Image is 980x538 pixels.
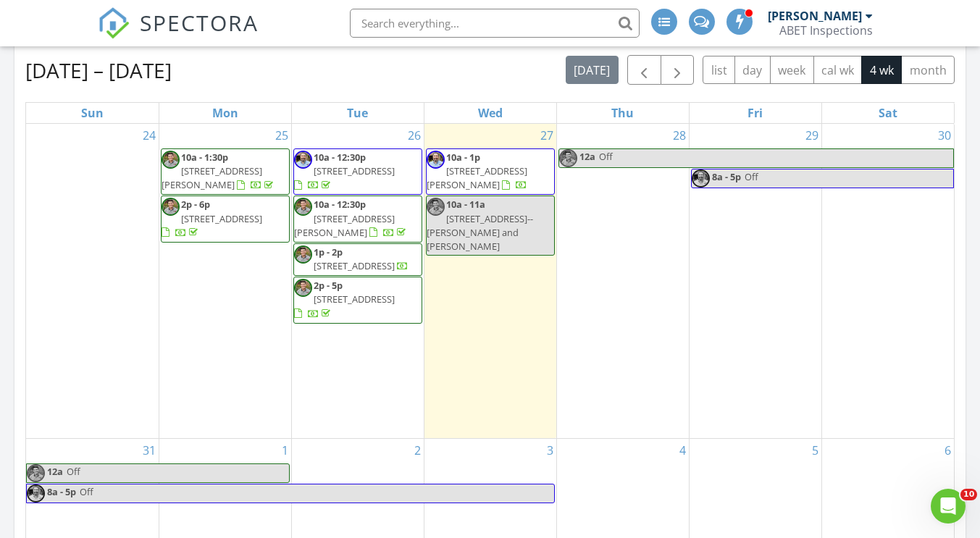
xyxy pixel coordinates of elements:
[314,245,343,259] span: 1p - 2p
[294,245,312,264] img: austin_hs.png
[427,151,527,191] a: 10a - 1p [STREET_ADDRESS][PERSON_NAME]
[559,149,577,167] img: austin_hs.png
[608,103,637,123] a: Thursday
[703,56,735,84] button: list
[67,465,80,478] span: Off
[293,243,422,276] a: 1p - 2p [STREET_ADDRESS]
[78,103,106,123] a: Sunday
[661,55,695,85] button: Next
[960,489,977,500] span: 10
[942,439,954,462] a: Go to September 6, 2025
[537,124,556,147] a: Go to August 27, 2025
[813,56,863,84] button: cal wk
[272,124,291,147] a: Go to August 25, 2025
[294,279,395,319] a: 2p - 5p [STREET_ADDRESS]
[27,484,45,503] img: eric_hs.png
[314,259,395,272] span: [STREET_ADDRESS]
[734,56,771,84] button: day
[692,169,710,188] img: eric_hs.png
[181,212,262,225] span: [STREET_ADDRESS]
[556,124,689,438] td: Go to August 28, 2025
[140,7,259,38] span: SPECTORA
[424,124,556,438] td: Go to August 27, 2025
[98,20,259,50] a: SPECTORA
[162,151,180,169] img: austin_hs.png
[405,124,424,147] a: Go to August 26, 2025
[314,151,366,164] span: 10a - 12:30p
[181,151,228,164] span: 10a - 1:30p
[140,439,159,462] a: Go to August 31, 2025
[27,464,45,482] img: austin_hs.png
[46,484,77,503] span: 8a - 5p
[98,7,130,39] img: The Best Home Inspection Software - Spectora
[821,124,954,438] td: Go to August 30, 2025
[566,56,619,84] button: [DATE]
[779,23,873,38] div: ABET Inspections
[162,164,262,191] span: [STREET_ADDRESS][PERSON_NAME]
[427,198,445,216] img: austin_hs.png
[689,124,821,438] td: Go to August 29, 2025
[314,293,395,306] span: [STREET_ADDRESS]
[162,151,276,191] a: 10a - 1:30p [STREET_ADDRESS][PERSON_NAME]
[426,148,555,196] a: 10a - 1p [STREET_ADDRESS][PERSON_NAME]
[26,124,159,438] td: Go to August 24, 2025
[427,151,445,169] img: eric_hs.png
[745,170,758,183] span: Off
[861,56,902,84] button: 4 wk
[140,124,159,147] a: Go to August 24, 2025
[901,56,955,84] button: month
[670,124,689,147] a: Go to August 28, 2025
[677,439,689,462] a: Go to September 4, 2025
[279,439,291,462] a: Go to September 1, 2025
[46,464,64,482] span: 12a
[161,148,290,196] a: 10a - 1:30p [STREET_ADDRESS][PERSON_NAME]
[314,245,409,272] a: 1p - 2p [STREET_ADDRESS]
[294,198,409,238] a: 10a - 12:30p [STREET_ADDRESS][PERSON_NAME]
[314,198,366,211] span: 10a - 12:30p
[293,148,422,196] a: 10a - 12:30p [STREET_ADDRESS]
[350,9,640,38] input: Search everything...
[427,212,533,253] span: [STREET_ADDRESS]-- [PERSON_NAME] and [PERSON_NAME]
[579,149,596,167] span: 12a
[935,124,954,147] a: Go to August 30, 2025
[344,103,371,123] a: Tuesday
[876,103,900,123] a: Saturday
[293,277,422,324] a: 2p - 5p [STREET_ADDRESS]
[209,103,241,123] a: Monday
[768,9,862,23] div: [PERSON_NAME]
[475,103,506,123] a: Wednesday
[162,198,262,238] a: 2p - 6p [STREET_ADDRESS]
[627,55,661,85] button: Previous
[711,169,742,188] span: 8a - 5p
[25,56,172,85] h2: [DATE] – [DATE]
[291,124,424,438] td: Go to August 26, 2025
[314,279,343,292] span: 2p - 5p
[161,196,290,243] a: 2p - 6p [STREET_ADDRESS]
[803,124,821,147] a: Go to August 29, 2025
[745,103,766,123] a: Friday
[294,212,395,239] span: [STREET_ADDRESS][PERSON_NAME]
[809,439,821,462] a: Go to September 5, 2025
[159,124,291,438] td: Go to August 25, 2025
[427,164,527,191] span: [STREET_ADDRESS][PERSON_NAME]
[162,198,180,216] img: austin_hs.png
[446,151,480,164] span: 10a - 1p
[411,439,424,462] a: Go to September 2, 2025
[294,151,395,191] a: 10a - 12:30p [STREET_ADDRESS]
[544,439,556,462] a: Go to September 3, 2025
[446,198,485,211] span: 10a - 11a
[770,56,814,84] button: week
[931,489,966,524] iframe: Intercom live chat
[294,151,312,169] img: eric_hs.png
[294,198,312,216] img: austin_hs.png
[181,198,210,211] span: 2p - 6p
[294,279,312,297] img: austin_hs.png
[80,485,93,498] span: Off
[314,164,395,177] span: [STREET_ADDRESS]
[599,150,613,163] span: Off
[293,196,422,243] a: 10a - 12:30p [STREET_ADDRESS][PERSON_NAME]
